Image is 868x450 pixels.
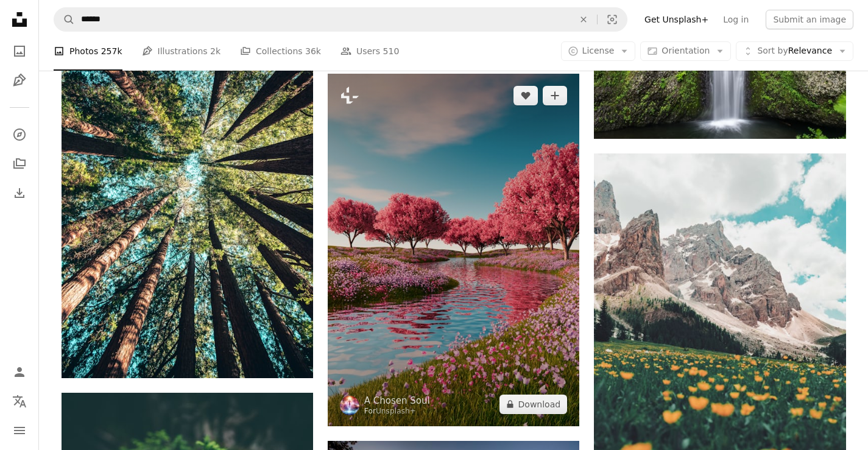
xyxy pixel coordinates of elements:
button: Sort byRelevance [736,41,853,61]
a: Illustrations [7,68,32,93]
a: bed of orange flowers [594,336,845,347]
a: Users 510 [340,32,399,71]
button: Submit an image [766,10,853,29]
a: Download History [7,181,32,205]
button: Search Unsplash [54,8,75,31]
img: Go to A Chosen Soul's profile [340,396,359,415]
form: Find visuals sitewide [54,7,627,32]
a: A Chosen Soul [364,395,430,407]
a: low angle photography of trees at daytime [62,184,313,195]
div: For [364,407,430,417]
button: Visual search [598,8,627,31]
a: Get Unsplash+ [637,10,716,29]
a: Illustrations 2k [142,32,221,71]
span: Sort by [757,46,788,55]
a: Explore [7,122,32,147]
a: a painting of a river surrounded by pink flowers [328,244,579,255]
img: a painting of a river surrounded by pink flowers [328,74,579,426]
span: License [582,46,615,55]
a: Photos [7,39,32,63]
a: Collections [7,152,32,176]
span: 510 [383,44,400,58]
button: Menu [7,418,32,443]
a: Collections 36k [240,32,321,71]
a: Log in / Sign up [7,360,32,384]
button: Add to Collection [543,86,567,105]
span: Orientation [662,46,710,55]
span: 36k [305,44,321,58]
span: Relevance [757,45,832,57]
button: Language [7,389,32,413]
button: Orientation [640,41,731,61]
a: Home — Unsplash [7,7,32,34]
a: Log in [716,10,756,29]
a: Unsplash+ [376,407,416,415]
img: low angle photography of trees at daytime [62,1,313,378]
button: Like [513,86,538,105]
button: Download [499,395,568,414]
button: License [561,41,636,61]
span: 2k [210,44,221,58]
button: Clear [570,8,597,31]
